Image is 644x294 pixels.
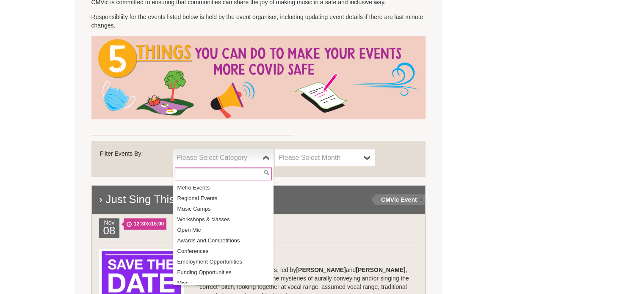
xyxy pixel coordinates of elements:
span: to [124,218,166,230]
p: Responsibliity for the events listed below is held by the event organiser, including updating eve... [91,13,426,30]
li: Awards and Competitions [175,235,274,246]
li: Workshops & classes [175,214,274,225]
li: Music Camps [175,203,274,214]
strong: CMVic Event [381,196,417,203]
a: Please Select Month [275,149,375,166]
strong: [PERSON_NAME] [356,267,405,273]
span: Please Select Month [278,153,361,163]
li: Conferences [175,246,274,256]
li: Misc [175,278,274,288]
li: Funding Opportunities [175,267,274,278]
li: Employment Opportunities [175,256,274,267]
div: Filter Events By: [100,149,173,162]
h3: _________________________________________ [91,126,426,137]
h2: 08 [101,227,118,238]
span: Please Select Category [177,153,259,163]
div: Nov [99,218,120,238]
strong: [PERSON_NAME] [296,267,345,273]
strong: 15:00 [151,221,164,227]
li: Metro Events [175,182,274,193]
a: Please Select Category [173,149,274,166]
li: Open Mic [175,225,274,235]
li: Regional Events [175,193,274,203]
strong: 12:30 [134,221,147,227]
